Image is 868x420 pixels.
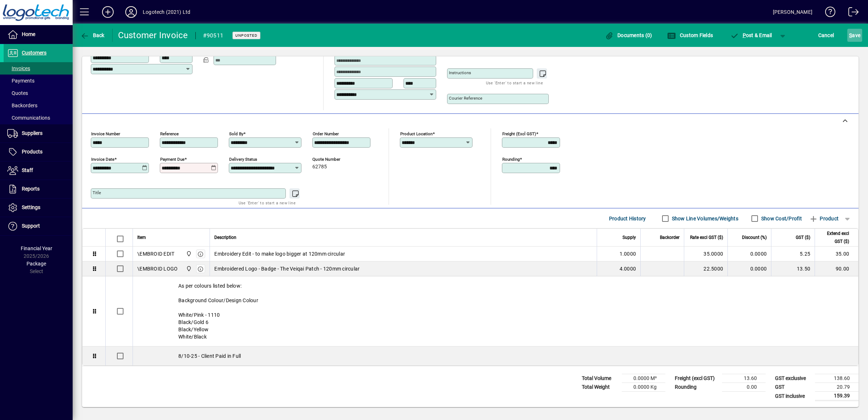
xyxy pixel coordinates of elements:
[184,265,192,273] span: Central
[22,50,46,56] span: Customers
[203,30,224,41] div: #90511
[815,383,859,392] td: 20.79
[843,1,859,25] a: Logout
[847,29,862,42] button: Save
[313,131,339,136] mat-label: Order number
[622,383,665,392] td: 0.0000 Kg
[137,250,174,257] div: \EMBROID EDIT
[312,164,327,170] span: 62785
[690,233,723,241] span: Rate excl GST ($)
[4,124,73,143] a: Suppliers
[815,374,859,383] td: 138.60
[815,261,858,276] td: 90.00
[665,29,715,42] button: Custom Fields
[118,29,188,41] div: Customer Invoice
[620,250,636,257] span: 1.0000
[91,157,114,162] mat-label: Invoice date
[689,250,723,257] div: 35.0000
[4,143,73,161] a: Products
[771,383,815,392] td: GST
[771,261,815,276] td: 13.50
[22,149,42,155] span: Products
[849,29,860,41] span: ave
[160,157,184,162] mat-label: Payment due
[7,78,35,84] span: Payments
[603,29,654,42] button: Documents (0)
[730,32,772,38] span: ost & Email
[727,247,771,261] td: 0.0000
[605,32,652,38] span: Documents (0)
[796,233,810,241] span: GST ($)
[660,233,680,241] span: Backorder
[137,265,178,272] div: \EMBROID LOGO
[160,131,179,136] mat-label: Reference
[727,261,771,276] td: 0.0000
[820,1,836,25] a: Knowledge Base
[27,261,46,267] span: Package
[21,245,52,251] span: Financial Year
[722,374,766,383] td: 13.60
[671,383,722,392] td: Rounding
[849,32,852,38] span: S
[771,247,815,261] td: 5.25
[137,233,146,241] span: Item
[4,180,73,198] a: Reports
[93,190,101,195] mat-label: Title
[119,5,143,19] button: Profile
[7,103,37,108] span: Backorders
[773,6,812,18] div: [PERSON_NAME]
[667,32,713,38] span: Custom Fields
[4,25,73,44] a: Home
[400,131,433,136] mat-label: Product location
[22,204,40,210] span: Settings
[143,6,190,18] div: Logotech (2021) Ltd
[239,199,296,207] mat-hint: Use 'Enter' to start a new line
[609,213,646,224] span: Product History
[578,374,622,383] td: Total Volume
[620,265,636,272] span: 4.0000
[4,75,73,87] a: Payments
[22,186,40,192] span: Reports
[4,217,73,235] a: Support
[214,265,360,272] span: Embroidered Logo - Badge - The Veiqai Patch - 120mm circular
[771,392,815,401] td: GST inclusive
[7,115,50,121] span: Communications
[449,96,482,101] mat-label: Courier Reference
[133,276,858,346] div: As per colours listed below: Background Colour/Design Colour White/Pink - 1110 Black/Gold 6 Black...
[760,215,802,222] label: Show Cost/Profit
[815,247,858,261] td: 35.00
[7,65,30,71] span: Invoices
[4,161,73,180] a: Staff
[235,33,257,38] span: Unposted
[91,131,120,136] mat-label: Invoice number
[229,157,257,162] mat-label: Delivery status
[312,157,356,162] span: Quote number
[22,223,40,229] span: Support
[722,383,766,392] td: 0.00
[622,374,665,383] td: 0.0000 M³
[449,70,471,75] mat-label: Instructions
[4,99,73,112] a: Backorders
[818,29,834,41] span: Cancel
[22,167,33,173] span: Staff
[771,374,815,383] td: GST exclusive
[502,131,536,136] mat-label: Freight (excl GST)
[809,213,839,224] span: Product
[622,233,636,241] span: Supply
[73,29,113,42] app-page-header-button: Back
[689,265,723,272] div: 22.5000
[214,233,236,241] span: Description
[726,29,776,42] button: Post & Email
[96,5,119,19] button: Add
[502,157,520,162] mat-label: Rounding
[4,199,73,217] a: Settings
[4,87,73,99] a: Quotes
[78,29,106,42] button: Back
[4,112,73,124] a: Communications
[4,62,73,75] a: Invoices
[815,392,859,401] td: 159.39
[671,374,722,383] td: Freight (excl GST)
[486,79,543,87] mat-hint: Use 'Enter' to start a new line
[670,215,738,222] label: Show Line Volumes/Weights
[742,233,767,241] span: Discount (%)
